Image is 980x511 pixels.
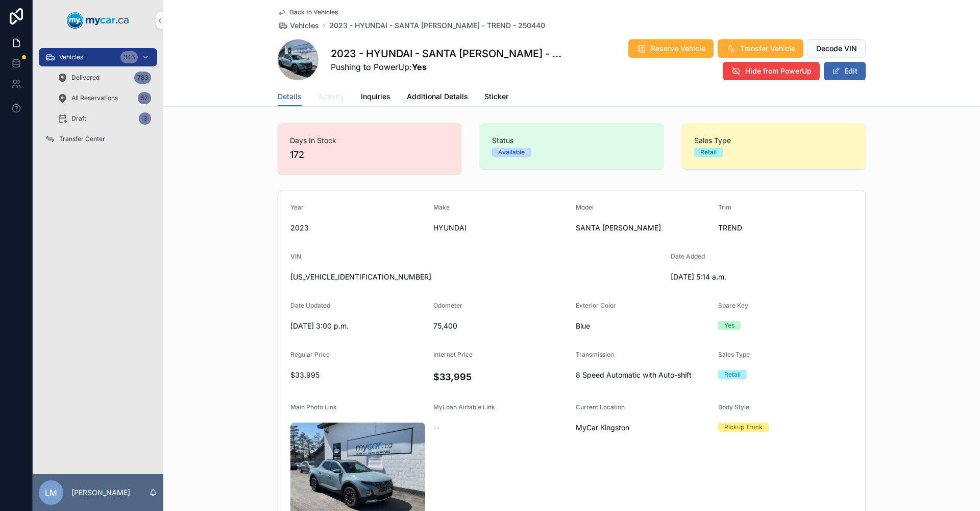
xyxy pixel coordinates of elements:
[724,370,741,379] div: Retail
[120,51,138,63] div: 346
[576,370,710,380] span: 8 Speed Automatic with Auto-shift
[576,203,594,211] span: Model
[51,89,157,107] a: All Reservations57
[816,43,857,54] span: Decode VIN
[331,61,563,73] span: Pushing to PowerUp:
[59,53,83,61] span: Vehicles
[290,301,330,309] span: Date Updated
[290,135,449,146] span: Days In Stock
[740,43,795,54] span: Transfer Vehicle
[718,403,749,411] span: Body Style
[290,370,425,380] span: $33,995
[278,91,302,102] span: Details
[745,66,812,76] span: Hide from PowerUp
[718,351,750,358] span: Sales Type
[329,20,545,31] a: 2023 - HYUNDAI - SANTA [PERSON_NAME] - TREND - 250440
[724,321,734,330] div: Yes
[407,87,468,108] a: Additional Details
[134,72,151,84] div: 783
[433,370,568,384] h4: $33,995
[484,87,508,108] a: Sticker
[51,109,157,128] a: Draft3
[138,92,151,104] div: 57
[576,403,625,411] span: Current Location
[318,91,345,102] span: Activity
[724,423,763,432] div: Pickup Truck
[278,8,338,16] a: Back to Vehicles
[39,48,157,66] a: Vehicles346
[51,68,157,87] a: Delivered783
[139,112,151,125] div: 3
[412,62,427,72] strong: Yes
[671,252,705,260] span: Date Added
[33,41,163,161] div: scrollable content
[576,321,710,331] span: Blue
[694,135,853,146] span: Sales Type
[671,272,805,282] span: [DATE] 5:14 a.m.
[718,39,803,58] button: Transfer Vehicle
[331,47,563,61] h1: 2023 - HYUNDAI - SANTA [PERSON_NAME] - TREND - 250440
[576,223,710,233] span: SANTA [PERSON_NAME]
[718,301,748,309] span: Spare Key
[290,203,304,211] span: Year
[290,272,663,282] span: [US_VEHICLE_IDENTIFICATION_NUMBER]
[718,223,853,233] span: TREND
[290,20,319,31] span: Vehicles
[628,39,714,58] button: Reserve Vehicle
[361,87,390,108] a: Inquiries
[290,403,337,411] span: Main Photo Link
[278,87,302,107] a: Details
[59,135,105,143] span: Transfer Center
[651,43,705,54] span: Reserve Vehicle
[492,135,651,146] span: Status
[290,252,301,260] span: VIN
[71,94,118,102] span: All Reservations
[700,148,717,157] div: Retail
[39,130,157,148] a: Transfer Center
[361,91,390,102] span: Inquiries
[45,486,57,499] span: LM
[433,321,568,331] span: 75,400
[290,8,338,16] span: Back to Vehicles
[433,223,568,233] span: HYUNDAI
[71,74,100,82] span: Delivered
[433,301,462,309] span: Odometer
[71,487,130,498] p: [PERSON_NAME]
[718,203,731,211] span: Trim
[407,91,468,102] span: Additional Details
[498,148,525,157] div: Available
[290,223,425,233] span: 2023
[278,20,319,31] a: Vehicles
[576,301,616,309] span: Exterior Color
[433,403,495,411] span: MyLoan Airtable Link
[433,351,473,358] span: Internet Price
[576,351,614,358] span: Transmission
[67,12,129,29] img: App logo
[290,321,425,331] span: [DATE] 3:00 p.m.
[824,62,866,80] button: Edit
[433,203,450,211] span: Make
[723,62,820,80] button: Hide from PowerUp
[290,148,449,162] span: 172
[290,351,330,358] span: Regular Price
[576,423,629,433] span: MyCar Kingston
[433,423,439,433] span: --
[71,114,86,123] span: Draft
[484,91,508,102] span: Sticker
[807,39,866,58] button: Decode VIN
[318,87,345,108] a: Activity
